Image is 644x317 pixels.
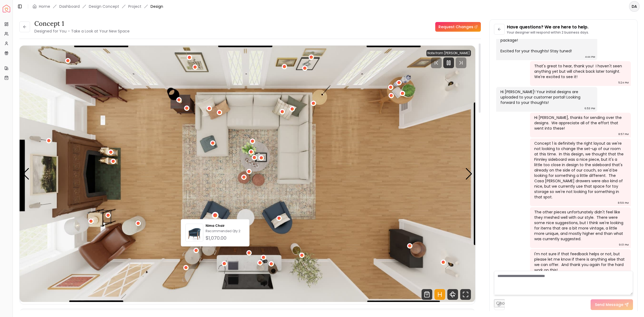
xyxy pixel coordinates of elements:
a: Request Changes [435,22,481,32]
div: Concept 1 is definitely the right layout as we're not looking to change the set-up of our room at... [534,141,626,200]
div: 9:01 PM [619,242,629,247]
div: 1 / 6 [20,46,475,302]
a: Nima ChairNima ChairRecommended Qty:2$1,070.00 [185,224,245,242]
nav: breadcrumb [32,4,163,9]
li: Design Concept [89,4,119,9]
p: Your designer will respond within 2 business days. [507,30,589,35]
span: Design [151,4,163,9]
div: Previous slide [22,168,30,180]
div: 5:24 PM [618,80,629,85]
div: $1,070.00 [206,234,245,242]
p: Nima Chair [206,224,245,228]
a: Spacejoy [3,5,10,12]
svg: Hotspots Toggle [434,289,445,300]
div: I'm not sure if that feedback helps or not, but please let me know if there is anything else that... [534,251,626,273]
p: Recommended Qty: 2 [206,229,245,233]
small: Designed for You – Take a Look at Your New Space [34,28,130,34]
svg: Pause [445,60,452,66]
div: 6:53 PM [584,106,595,111]
div: The other pieces unfortunately didn't feel like they meshed well with our style. There were some ... [534,209,626,242]
img: Nima Chair [186,225,203,242]
a: Home [39,4,50,9]
span: DA [630,2,639,11]
svg: Fullscreen [460,289,471,300]
div: That's great to hear, thank you! I haven't seen anything yet but will check back later tonight. W... [534,63,626,79]
div: 8:57 PM [618,132,629,137]
div: Hi [PERSON_NAME]! Your initial designs are uploaded to your customer portal! Looking forward to y... [500,89,592,105]
div: Hi [PERSON_NAME], thanks for sending over the designs. We appreciate all of the effort that went ... [534,115,626,131]
img: Design Render 1 [20,46,475,302]
div: 8:59 PM [618,200,629,206]
img: Spacejoy Logo [3,5,10,12]
div: 4:44 PM [585,54,595,60]
p: Have questions? We are here to help. [507,24,589,30]
div: Carousel [20,46,475,302]
a: Project [128,4,141,9]
button: DA [629,1,640,12]
svg: Shop Products from this design [422,289,432,300]
svg: 360 View [447,289,458,300]
div: Next slide [465,168,473,180]
a: Dashboard [59,4,80,9]
h3: Concept 1 [34,19,130,28]
div: Note from [PERSON_NAME] [426,50,471,56]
